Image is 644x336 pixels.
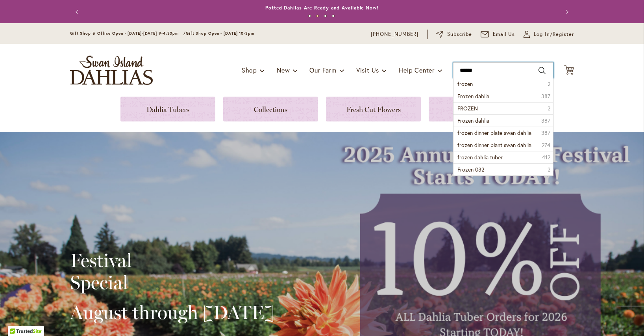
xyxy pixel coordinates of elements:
span: frozen dinner plant swan dahlia [457,141,531,149]
a: [PHONE_NUMBER] [371,30,418,38]
a: store logo [70,56,153,85]
button: 2 of 4 [316,15,319,17]
span: 387 [541,92,550,100]
span: FROZEN [457,105,478,112]
button: 1 of 4 [308,15,311,17]
span: 387 [541,117,550,125]
a: Subscribe [436,30,472,38]
span: 2 [548,80,550,88]
h2: August through [DATE] [70,301,274,323]
span: New [277,66,290,74]
span: Shop [242,66,257,74]
span: Log In/Register [534,30,574,38]
span: Help Center [399,66,435,74]
span: Subscribe [447,30,472,38]
span: Gift Shop & Office Open - [DATE]-[DATE] 9-4:30pm / [70,31,186,36]
a: Potted Dahlias Are Ready and Available Now! [265,5,379,11]
span: Visit Us [356,66,379,74]
span: Email Us [493,30,515,38]
span: 387 [541,129,550,137]
button: 4 of 4 [332,15,335,17]
span: Frozen dahlia [457,92,489,100]
span: frozen dahlia tuber [457,153,503,161]
span: frozen dinner plate swan dahlia [457,129,531,136]
span: 274 [542,141,550,149]
button: Search [539,64,546,77]
h2: Festival Special [70,249,274,293]
span: 412 [542,153,550,161]
span: Frozen dahlia [457,117,489,124]
button: Previous [70,4,86,20]
span: Frozen 032 [457,166,484,173]
a: Email Us [481,30,515,38]
button: 3 of 4 [324,15,327,17]
button: Next [558,4,574,20]
a: Log In/Register [524,30,574,38]
span: 2 [548,166,550,174]
span: frozen [457,80,473,88]
span: Our Farm [309,66,336,74]
span: Gift Shop Open - [DATE] 10-3pm [186,31,254,36]
span: 2 [548,105,550,112]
